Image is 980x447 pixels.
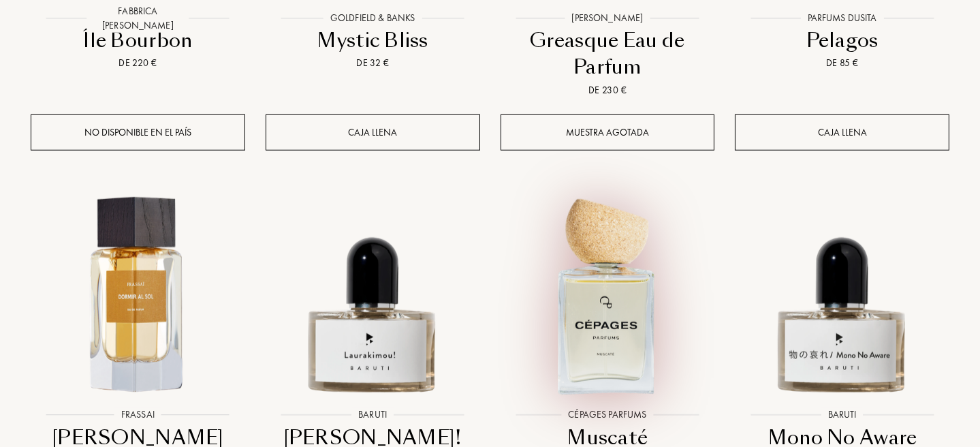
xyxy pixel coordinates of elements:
img: Mono No Aware Baruti [736,189,947,401]
img: Dormir Al Sol Frassai [32,189,243,401]
div: No disponible en el país [31,114,245,151]
div: De 85 € [740,56,944,70]
div: De 220 € [36,56,240,70]
div: Muestra agotada [501,114,715,151]
div: Greasque Eau de Parfum [506,27,710,81]
div: Caja llena [735,114,949,151]
div: De 230 € [506,83,710,97]
div: De 32 € [271,56,475,70]
img: Laurakimou! Baruti [267,189,478,401]
img: Muscaté Cépages Parfums [502,189,713,401]
div: Caja llena [266,114,480,151]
